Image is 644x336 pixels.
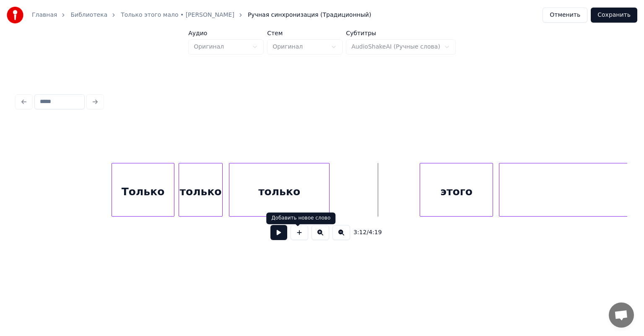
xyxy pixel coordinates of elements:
[543,8,587,23] button: Отменить
[121,11,234,19] a: Только этого мало • [PERSON_NAME]
[591,8,637,23] button: Сохранить
[353,228,374,237] div: /
[32,11,57,19] a: Главная
[7,7,23,23] img: youka
[248,11,371,19] span: Ручная синхронизация (Традиционный)
[267,30,343,36] label: Стем
[32,11,371,19] nav: breadcrumb
[369,228,382,237] span: 4:19
[346,30,456,36] label: Субтитры
[353,228,366,237] span: 3:12
[188,30,264,36] label: Аудио
[609,302,634,328] a: Открытый чат
[271,215,330,222] div: Добавить новое слово
[70,11,107,19] a: Библиотека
